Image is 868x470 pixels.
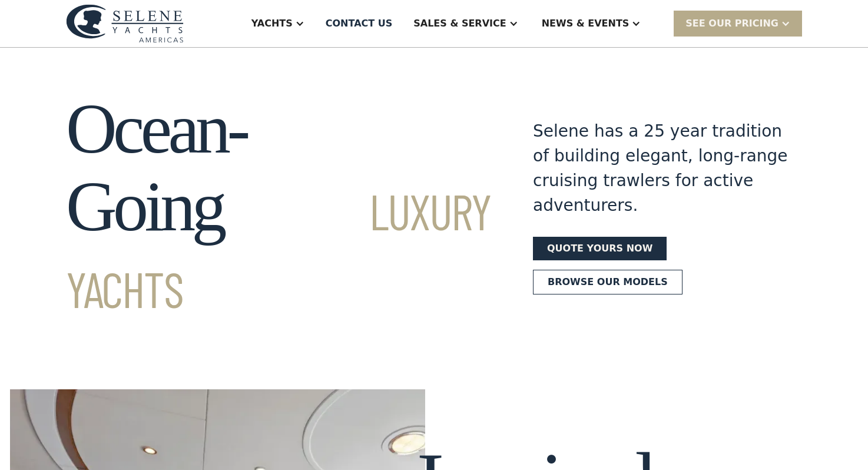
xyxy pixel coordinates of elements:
div: Sales & Service [413,16,506,31]
div: News & EVENTS [542,16,630,31]
h1: Ocean-Going [66,90,491,323]
span: Luxury Yachts [66,181,491,318]
div: SEE Our Pricing [685,16,778,31]
a: Browse our models [533,270,683,294]
div: Yachts [251,16,293,31]
div: SEE Our Pricing [674,11,802,36]
div: Contact US [326,16,393,31]
div: Selene has a 25 year tradition of building elegant, long-range cruising trawlers for active adven... [533,119,802,218]
img: logo [66,4,184,42]
a: Quote yours now [533,237,667,260]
